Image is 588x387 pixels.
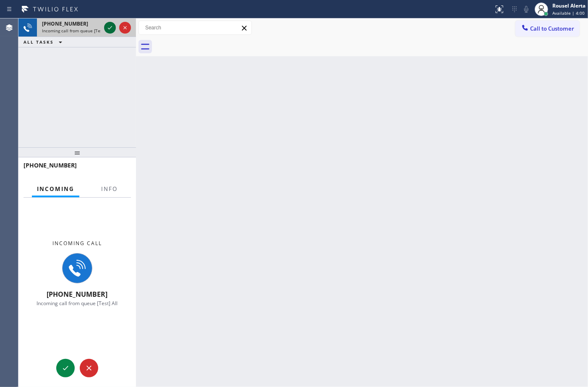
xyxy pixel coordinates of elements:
div: Rousel Alerta [552,2,585,9]
span: Call to Customer [530,25,574,32]
span: Incoming [37,185,74,193]
button: ALL TASKS [18,37,71,47]
span: [PHONE_NUMBER] [47,290,108,299]
button: Reject [80,359,98,377]
button: Incoming [32,181,79,197]
span: Available | 4:00 [552,10,585,16]
span: Info [101,185,118,193]
span: [PHONE_NUMBER] [24,161,77,169]
button: Accept [56,359,75,377]
button: Reject [119,22,131,34]
span: [PHONE_NUMBER] [42,20,88,27]
span: Incoming call from queue [Test] All [37,300,118,307]
button: Accept [104,22,116,34]
input: Search [139,21,251,34]
span: ALL TASKS [24,39,54,45]
span: Incoming call [52,240,102,247]
button: Mute [520,3,532,15]
span: Incoming call from queue [Test] All [42,28,112,34]
button: Call to Customer [515,21,580,37]
button: Info [96,181,123,197]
